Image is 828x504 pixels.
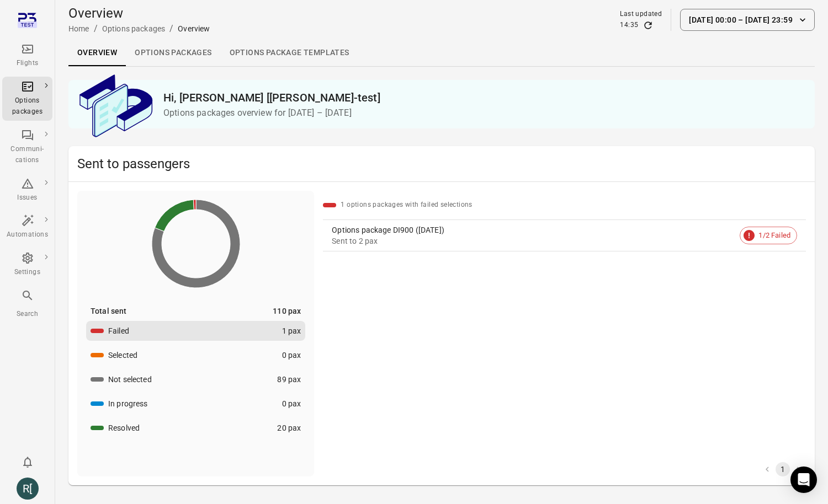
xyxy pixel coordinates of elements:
div: Options package DI900 ([DATE]) [332,224,735,235]
span: 1/2 Failed [752,230,797,241]
div: Total sent [91,305,127,317]
button: Refresh data [643,20,654,31]
button: Selected0 pax [86,345,305,365]
div: Settings [7,267,48,278]
li: / [94,22,98,35]
div: Local navigation [68,40,815,66]
a: Options packages [126,40,220,66]
div: 1 options packages with failed selections [341,200,472,211]
button: [DATE] 00:00 – [DATE] 23:59 [680,9,815,31]
div: 14:35 [620,20,638,31]
button: page 1 [776,462,790,476]
a: Home [68,24,89,33]
button: In progress0 pax [86,394,305,414]
li: / [169,22,173,35]
a: Options packages [2,77,52,121]
div: Options packages [7,95,48,117]
div: Sent to 2 pax [332,235,735,246]
nav: Breadcrumbs [68,22,210,35]
a: Issues [2,174,52,207]
h2: Sent to passengers [77,155,806,173]
button: Not selected89 pax [86,369,305,389]
a: Options package DI900 ([DATE])Sent to 2 pax1/2 Failed [323,220,806,251]
a: Overview [68,40,126,66]
a: Options packages [102,24,165,33]
div: R[ [17,478,39,500]
a: Automations [2,211,52,244]
div: Failed [108,325,129,336]
div: Flights [7,58,48,69]
div: 0 pax [282,398,301,409]
div: Search [7,309,48,320]
div: Communi-cations [7,144,48,166]
p: Options packages overview for [DATE] – [DATE] [163,106,806,120]
a: Communi-cations [2,125,52,169]
div: Overview [178,23,210,34]
button: Notifications [17,451,39,473]
button: Search [2,286,52,323]
div: Not selected [108,374,152,385]
div: Automations [7,229,48,240]
button: Resolved20 pax [86,418,305,438]
div: Resolved [108,422,140,433]
a: Settings [2,248,52,281]
button: Failed1 pax [86,321,305,341]
div: In progress [108,398,148,409]
h2: Hi, [PERSON_NAME] [[PERSON_NAME]-test] [163,89,806,106]
h1: Overview [68,4,210,22]
div: Selected [108,350,137,361]
a: Options package Templates [221,40,358,66]
nav: pagination navigation [760,462,806,476]
div: 20 pax [277,422,301,433]
button: Rachel [Elsa-test] [12,473,43,504]
div: Issues [7,192,48,203]
div: 0 pax [282,350,301,361]
a: Flights [2,39,52,72]
div: Last updated [620,9,662,20]
div: Open Intercom Messenger [790,467,817,493]
div: 89 pax [277,374,301,385]
div: 1 pax [282,325,301,336]
div: 110 pax [273,305,301,317]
